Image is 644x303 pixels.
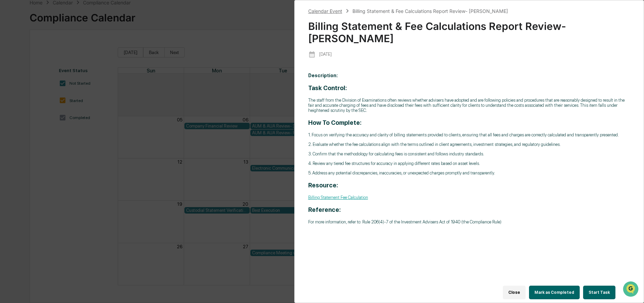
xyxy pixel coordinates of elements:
button: Mark as Completed [529,286,580,299]
p: The staff from the Division of Examinations often reviews whether advisers have adopted and are f... [308,98,630,113]
strong: Resource: [308,182,338,189]
a: 🔎Data Lookup [4,96,46,108]
div: Billing Statement & Fee Calculations Report Review- [PERSON_NAME] [352,8,508,14]
span: Data Lookup [14,99,43,105]
img: 1746055101610-c473b297-6a78-478c-a979-82029cc54cd1 [7,52,19,64]
strong: Reference: [308,206,341,213]
a: Billing Statement Fee Calculation [308,195,368,200]
p: [DATE] [319,52,332,57]
div: Calendar Event [308,8,342,14]
button: Close [503,286,526,299]
a: 🖐️Preclearance [4,83,47,95]
div: 🖐️ [7,86,12,92]
span: Preclearance [14,86,44,92]
p: How can we help? [7,14,124,25]
p: 4. Review any tiered fee structures for accuracy in applying different rates based on asset levels. [308,161,630,166]
p: For more information, refer to: Rule 206(4)-7 of the Investment Advisers Act of 1940 (the Complia... [308,219,630,224]
button: Start new chat [116,54,124,62]
p: 3. Confirm that the methodology for calculating fees is consistent and follows industry standards. [308,151,630,156]
div: We're available if you need us! [23,59,86,64]
b: Description: [308,73,338,78]
a: Powered byPylon [48,115,82,120]
p: 2. Evaluate whether the fee calculations align with the terms outlined in client agreements, inve... [308,142,630,147]
div: 🗄️ [49,86,55,92]
span: Pylon [68,115,82,120]
div: Billing Statement & Fee Calculations Report Review- [PERSON_NAME] [308,15,630,45]
strong: Task Control: [308,84,347,91]
div: Start new chat [23,52,112,59]
div: 🔎 [7,99,12,105]
p: 5. Address any potential discrepancies, inaccuracies, or unexpected charges promptly and transpar... [308,170,630,175]
span: Attestations [56,86,84,92]
strong: How To Complete: [308,119,362,126]
p: 1. Focus on verifying the accuracy and clarity of billing statements provided to clients, ensurin... [308,132,630,137]
a: 🗄️Attestations [47,83,87,95]
button: Start Task [583,286,615,299]
iframe: Open customer support [622,281,641,299]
